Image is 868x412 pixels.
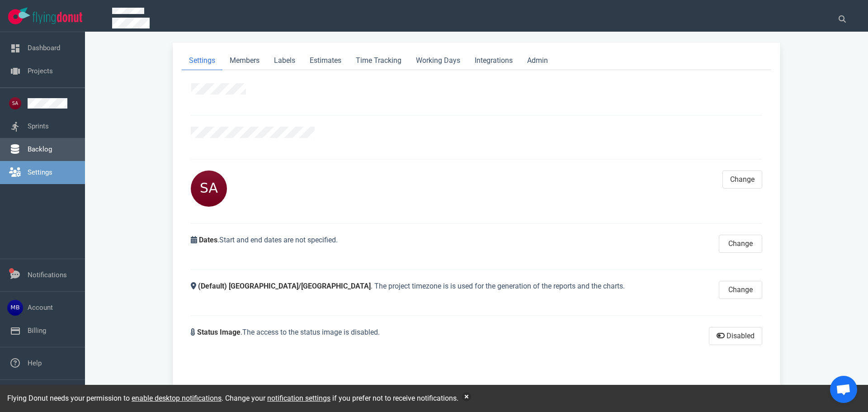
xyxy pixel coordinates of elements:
img: Avatar [191,170,227,207]
a: Integrations [467,52,520,70]
a: Members [222,52,267,70]
strong: Dates [199,236,217,244]
a: Help [28,359,42,367]
span: . Change your if you prefer not to receive notifications. [222,394,458,403]
div: . The project timezone is is used for the generation of the reports and the charts. [185,275,713,304]
a: Estimates [302,52,349,70]
a: Billing [28,327,46,335]
img: Flying Donut text logo [33,12,82,24]
span: Flying Donut needs your permission to [7,394,222,403]
div: . [185,322,703,350]
a: Notifications [28,271,67,279]
span: Disabled [725,331,755,341]
a: Account [28,303,53,312]
button: Disabled [709,327,762,345]
a: notification settings [267,394,330,403]
a: Projects [28,67,53,75]
div: Open de chat [830,376,857,403]
button: Change [719,235,762,253]
a: Time Tracking [349,52,409,70]
div: . [185,229,713,258]
a: Working Days [409,52,467,70]
a: Settings [182,52,222,70]
a: Backlog [28,145,52,153]
span: The access to the status image is disabled. [242,328,380,336]
a: Admin [520,52,555,70]
strong: (Default) [GEOGRAPHIC_DATA]/[GEOGRAPHIC_DATA] [198,282,371,290]
a: Sprints [28,122,49,130]
a: Settings [28,168,52,176]
strong: Status Image [197,328,241,336]
a: enable desktop notifications [132,394,222,403]
span: Start and end dates are not specified. [219,236,338,244]
a: Labels [267,52,302,70]
button: Change [719,281,762,299]
a: Dashboard [28,44,60,52]
button: Change [722,170,762,189]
